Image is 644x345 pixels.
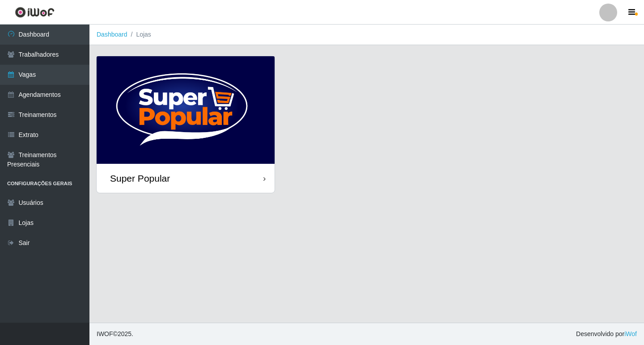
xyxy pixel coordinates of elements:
[97,56,275,164] img: cardImg
[110,173,170,184] div: Super Popular
[89,25,644,45] nav: breadcrumb
[97,330,113,337] span: IWOF
[97,31,127,38] a: Dashboard
[127,30,151,39] li: Lojas
[97,56,275,193] a: Super Popular
[624,330,637,337] a: iWof
[576,329,637,339] span: Desenvolvido por
[15,7,55,18] img: CoreUI Logo
[97,329,133,339] span: © 2025 .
